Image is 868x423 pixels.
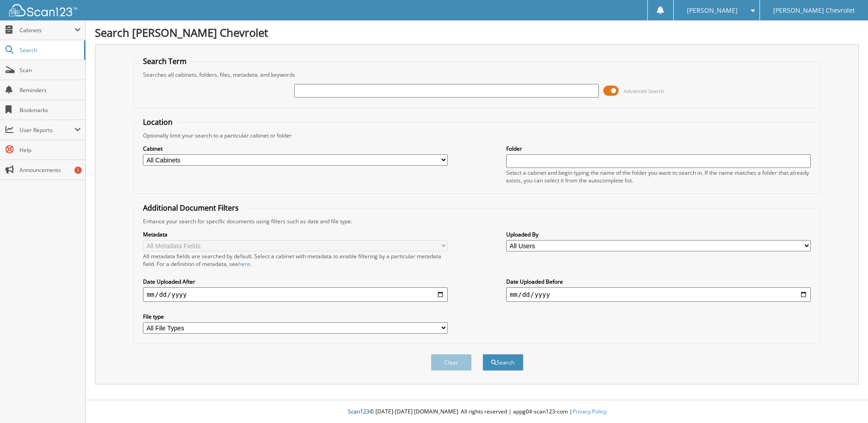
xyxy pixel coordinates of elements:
[143,145,448,152] label: Cabinet
[687,8,738,13] span: [PERSON_NAME]
[143,231,448,238] label: Metadata
[506,231,811,238] label: Uploaded By
[773,8,855,13] span: [PERSON_NAME] Chevrolet
[143,313,448,320] label: File type
[20,166,81,174] span: Announcements
[506,287,811,302] input: end
[95,25,859,40] h1: Search [PERSON_NAME] Chevrolet
[138,132,815,139] div: Optionally limit your search to a particular cabinet or folder
[506,145,811,152] label: Folder
[74,167,82,174] div: 1
[483,354,523,371] button: Search
[624,88,664,94] span: Advanced Search
[143,278,448,285] label: Date Uploaded After
[20,146,81,154] span: Help
[506,278,811,285] label: Date Uploaded Before
[20,46,79,54] span: Search
[9,4,77,16] img: scan123-logo-white.svg
[138,117,177,127] legend: Location
[138,56,191,66] legend: Search Term
[348,408,370,415] span: Scan123
[138,203,243,213] legend: Additional Document Filters
[572,408,607,415] a: Privacy Policy
[20,126,74,134] span: User Reports
[138,217,815,225] div: Enhance your search for specific documents using filters such as date and file type.
[20,26,74,34] span: Cabinets
[138,71,815,79] div: Searches all cabinets, folders, files, metadata, and keywords
[143,287,448,302] input: start
[20,106,81,114] span: Bookmarks
[20,66,81,74] span: Scan
[238,260,250,268] a: here
[431,354,472,371] button: Clear
[20,86,81,94] span: Reminders
[143,252,448,268] div: All metadata fields are searched by default. Select a cabinet with metadata to enable filtering b...
[86,401,868,423] div: © [DATE]-[DATE] [DOMAIN_NAME]. All rights reserved | appg04-scan123-com |
[506,169,811,184] div: Select a cabinet and begin typing the name of the folder you want to search in. If the name match...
